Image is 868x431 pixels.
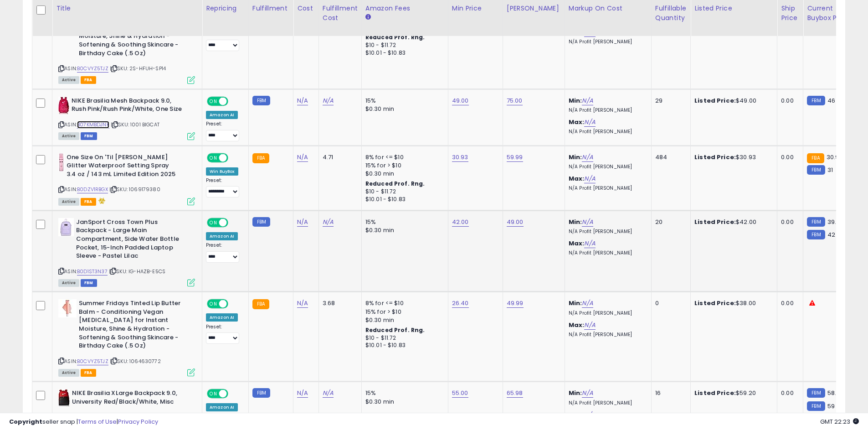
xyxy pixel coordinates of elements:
[569,299,582,307] b: Min:
[110,65,166,72] span: | SKU: 2S-HFUH-SP14
[365,316,441,324] div: $0.30 min
[9,417,42,426] strong: Copyright
[807,230,825,239] small: FBM
[569,28,585,36] b: Max:
[582,96,593,105] a: N/A
[655,4,687,23] div: Fulfillable Quantity
[807,165,825,175] small: FBM
[118,417,158,426] a: Privacy Policy
[827,166,833,174] span: 31
[655,389,683,397] div: 16
[569,4,647,13] div: Markup on Cost
[72,389,183,408] b: NIKE Brasilia XLarge Backpack 9.0, University Red/Black/White, Misc
[507,299,524,308] a: 49.99
[208,390,219,398] span: ON
[81,279,97,287] span: FBM
[206,31,241,52] div: Preset:
[365,49,441,57] div: $10.01 - $10.83
[569,389,582,397] b: Min:
[58,97,195,139] div: ASIN:
[694,153,736,161] b: Listed Price:
[694,4,773,13] div: Listed Price
[781,97,796,105] div: 0.00
[252,96,270,105] small: FBM
[365,334,441,342] div: $10 - $11.72
[827,402,835,410] span: 59
[58,132,79,140] span: All listings currently available for purchase on Amazon
[694,218,770,226] div: $42.00
[297,153,308,162] a: N/A
[584,118,595,127] a: N/A
[77,186,108,193] a: B0DZV1RBGX
[507,218,524,227] a: 49.00
[252,299,269,309] small: FBA
[365,13,371,21] small: Amazon Fees.
[9,418,158,426] div: seller snap | |
[56,4,198,13] div: Title
[365,226,441,234] div: $0.30 min
[807,401,825,411] small: FBM
[227,218,241,226] span: OFF
[208,97,219,105] span: ON
[206,121,241,141] div: Preset:
[584,321,595,330] a: N/A
[569,39,644,45] p: N/A Profit [PERSON_NAME]
[227,390,241,398] span: OFF
[58,218,195,286] div: ASIN:
[81,76,96,84] span: FBA
[323,218,334,227] a: N/A
[78,417,117,426] a: Terms of Use
[507,153,523,162] a: 59.99
[297,96,308,105] a: N/A
[365,4,444,13] div: Amazon Fees
[58,198,79,206] span: All listings currently available for purchase on Amazon
[807,4,854,23] div: Current Buybox Price
[227,154,241,161] span: OFF
[569,228,644,235] p: N/A Profit [PERSON_NAME]
[694,97,770,105] div: $49.00
[569,96,582,105] b: Min:
[365,299,441,307] div: 8% for <= $10
[452,389,468,398] a: 55.00
[206,324,241,344] div: Preset:
[569,250,644,256] p: N/A Profit [PERSON_NAME]
[452,153,468,162] a: 30.93
[781,389,796,397] div: 0.00
[569,239,585,248] b: Max:
[206,403,238,411] div: Amazon AI
[452,4,499,13] div: Min Price
[323,96,334,105] a: N/A
[365,153,441,161] div: 8% for <= $10
[569,185,644,192] p: N/A Profit [PERSON_NAME]
[58,369,79,377] span: All listings currently available for purchase on Amazon
[365,180,425,187] b: Reduced Prof. Rng.
[365,188,441,196] div: $10 - $11.72
[208,154,219,161] span: ON
[694,389,736,397] b: Listed Price:
[58,299,77,317] img: 31AObw01hwL._SL40_.jpg
[365,105,441,113] div: $0.30 min
[569,332,644,338] p: N/A Profit [PERSON_NAME]
[569,107,644,114] p: N/A Profit [PERSON_NAME]
[584,239,595,248] a: N/A
[206,4,245,13] div: Repricing
[227,300,241,308] span: OFF
[206,242,241,263] div: Preset:
[297,299,308,308] a: N/A
[582,299,593,308] a: N/A
[365,326,425,334] b: Reduced Prof. Rng.
[365,342,441,349] div: $10.01 - $10.83
[365,196,441,203] div: $10.01 - $10.83
[67,153,177,181] b: One Size On 'Til [PERSON_NAME] Glitter Waterproof Setting Spray 3.4 oz / 143 mL Limited Edition 2025
[58,299,195,375] div: ASIN:
[569,164,644,170] p: N/A Profit [PERSON_NAME]
[323,153,354,161] div: 4.71
[58,279,79,287] span: All listings currently available for purchase on Amazon
[323,389,334,398] a: N/A
[79,299,190,352] b: Summer Fridays Tinted Lip Butter Balm - Conditioning Vegan [MEDICAL_DATA] for Instant Moisture, S...
[694,153,770,161] div: $30.93
[365,33,425,41] b: Reduced Prof. Rng.
[81,369,96,377] span: FBA
[827,389,842,397] span: 58.16
[569,118,585,126] b: Max:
